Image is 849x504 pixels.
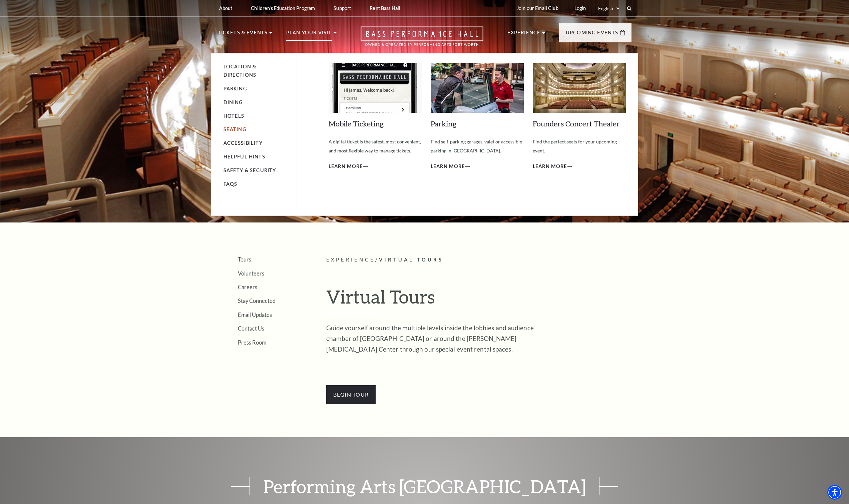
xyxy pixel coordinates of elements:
[507,29,541,41] p: Experience
[326,385,376,404] span: BEGin Tour
[224,140,263,146] a: Accessibility
[431,119,456,128] a: Parking
[533,119,620,128] a: Founders Concert Theater
[337,26,507,53] a: Open this option
[224,154,265,159] a: Helpful Hints
[238,284,257,290] a: Careers
[251,5,315,11] p: Children's Education Program
[329,119,384,128] a: Mobile Ticketing
[224,167,276,173] a: Safety & Security
[329,63,422,113] img: Mobile Ticketing
[533,63,626,113] img: Founders Concert Theater
[533,137,626,155] p: Find the perfect seats for your upcoming event.
[238,256,251,263] a: Tours
[224,126,247,132] a: Seating
[533,162,567,171] span: Learn More
[326,286,631,313] h1: Virtual Tours
[597,5,620,12] select: Select:
[218,29,268,41] p: Tickets & Events
[431,63,524,113] img: Parking
[827,485,842,500] div: Accessibility Menu
[224,181,238,187] a: FAQs
[238,270,264,277] a: Volunteers
[238,312,272,318] a: Email Updates
[238,325,264,332] a: Contact Us
[224,99,243,105] a: Dining
[326,323,543,355] p: Guide yourself around the multiple levels inside the lobbies and audience chamber of [GEOGRAPHIC_...
[329,162,368,171] a: Learn More Mobile Ticketing
[238,339,266,346] a: Press Room
[566,29,618,41] p: Upcoming Events
[224,86,247,91] a: Parking
[431,162,470,171] a: Learn More Parking
[431,137,524,155] p: Find self-parking garages, valet or accessible parking in [GEOGRAPHIC_DATA].
[326,256,631,264] p: /
[329,137,422,155] p: A digital ticket is the safest, most convenient, and most flexible way to manage tickets.
[250,477,599,495] span: Performing Arts [GEOGRAPHIC_DATA]
[370,5,400,11] p: Rent Bass Hall
[286,29,332,41] p: Plan Your Visit
[379,257,443,263] span: Virtual Tours
[329,162,363,171] span: Learn More
[533,162,572,171] a: Learn More Founders Concert Theater
[219,5,233,11] p: About
[238,298,276,304] a: Stay Connected
[224,64,257,78] a: Location & Directions
[326,390,376,398] a: BEGin Tour - open in a new tab
[431,162,465,171] span: Learn More
[326,257,376,263] span: Experience
[334,5,351,11] p: Support
[224,113,245,119] a: Hotels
